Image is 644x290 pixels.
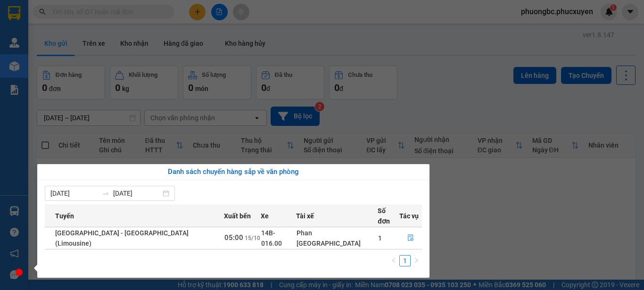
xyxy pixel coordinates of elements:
span: Tài xế [296,211,314,221]
button: file-done [400,231,421,246]
span: Tuyến [55,211,74,221]
span: Tác vụ [399,211,419,221]
span: 14B-016.00 [261,229,282,247]
li: Next Page [411,255,422,266]
li: Previous Page [388,255,399,266]
span: swap-right [102,190,109,197]
span: right [413,257,419,263]
li: 1 [399,255,411,266]
span: 05:00 [224,233,243,242]
span: Xe [261,211,269,221]
span: left [391,257,396,263]
div: Phan [GEOGRAPHIC_DATA] [297,228,377,249]
span: to [102,190,109,197]
input: Đến ngày [113,188,161,199]
span: Số đơn [378,206,399,226]
div: Danh sách chuyến hàng sắp về văn phòng [45,166,422,178]
button: right [411,255,422,266]
button: left [388,255,399,266]
input: Từ ngày [50,188,98,199]
span: [GEOGRAPHIC_DATA] - [GEOGRAPHIC_DATA] (Limousine) [55,229,189,247]
span: 15/10 [245,235,260,241]
span: 1 [378,234,382,242]
span: Xuất bến [224,211,251,221]
span: file-done [407,234,414,242]
a: 1 [400,256,410,266]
